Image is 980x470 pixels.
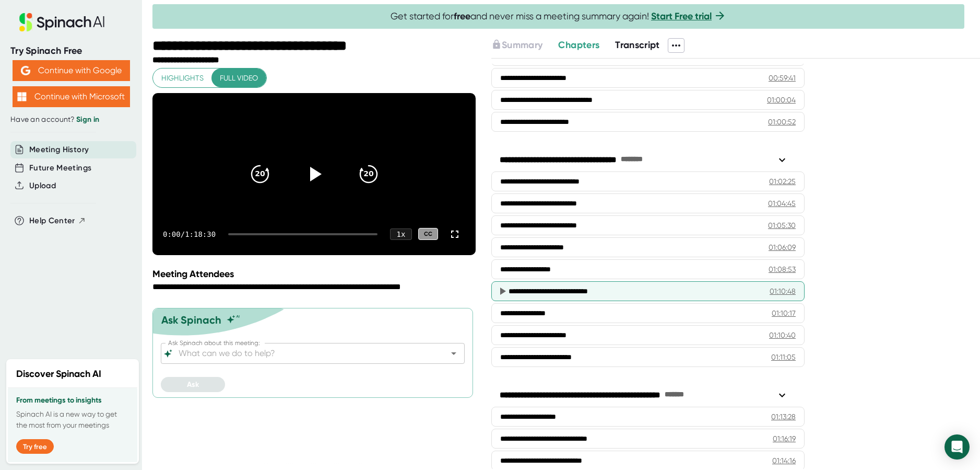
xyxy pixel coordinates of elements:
[769,264,796,274] div: 01:08:53
[29,215,86,227] button: Help Center
[76,115,99,124] a: Sign in
[418,228,438,240] div: CC
[153,68,212,88] button: Highlights
[390,228,412,240] div: 1 x
[220,72,258,85] span: Full video
[767,95,796,105] div: 01:00:04
[16,439,54,454] button: Try free
[771,411,796,422] div: 01:13:28
[10,115,132,124] div: Have an account?
[16,367,101,381] h2: Discover Spinach AI
[29,144,89,156] button: Meeting History
[161,72,204,85] span: Highlights
[769,330,796,340] div: 01:10:40
[772,455,796,466] div: 01:14:16
[769,242,796,253] div: 01:06:09
[29,215,75,227] span: Help Center
[491,38,542,52] button: Summary
[615,39,660,51] span: Transcript
[10,45,132,57] div: Try Spinach Free
[558,39,599,51] span: Chapters
[211,68,266,88] button: Full video
[446,346,461,361] button: Open
[152,268,478,280] div: Meeting Attendees
[770,286,796,296] div: 01:10:48
[771,352,796,362] div: 01:11:05
[769,73,796,83] div: 00:59:41
[651,10,712,22] a: Start Free trial
[13,86,130,107] button: Continue with Microsoft
[454,10,470,22] b: free
[187,380,199,389] span: Ask
[161,314,221,326] div: Ask Spinach
[768,198,796,209] div: 01:04:45
[163,230,216,238] div: 0:00 / 1:18:30
[769,176,796,187] div: 01:02:25
[558,38,599,52] button: Chapters
[502,39,542,51] span: Summary
[16,396,129,405] h3: From meetings to insights
[176,346,431,361] input: What can we do to help?
[21,66,30,75] img: Aehbyd4JwY73AAAAAElFTkSuQmCC
[29,162,91,174] button: Future Meetings
[16,409,129,431] p: Spinach AI is a new way to get the most from your meetings
[491,38,558,53] div: Upgrade to access
[13,60,130,81] button: Continue with Google
[29,180,56,192] button: Upload
[773,433,796,444] div: 01:16:19
[772,308,796,318] div: 01:10:17
[391,10,726,22] span: Get started for and never miss a meeting summary again!
[615,38,660,52] button: Transcript
[768,220,796,231] div: 01:05:30
[944,434,970,460] div: Open Intercom Messenger
[161,377,225,392] button: Ask
[768,117,796,127] div: 01:00:52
